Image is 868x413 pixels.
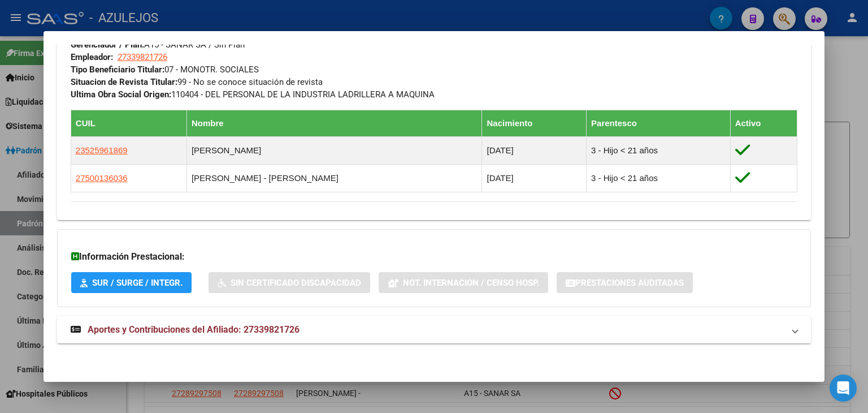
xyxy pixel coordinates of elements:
h3: Información Prestacional: [71,250,797,264]
span: 27339821726 [118,52,167,62]
span: 23525961869 [76,145,128,155]
div: Open Intercom Messenger [830,375,857,402]
td: [DATE] [482,137,587,165]
span: Prestaciones Auditadas [575,278,684,288]
span: Sin Certificado Discapacidad [231,278,361,288]
strong: Ultima Obra Social Origen: [71,89,171,100]
td: [PERSON_NAME] [186,137,482,165]
strong: Empleador: [71,52,113,62]
strong: Tipo Beneficiario Titular: [71,64,164,75]
button: Not. Internacion / Censo Hosp. [379,272,548,293]
span: 27500136036 [76,173,128,183]
span: A15 - SANAR SA / Sin Plan [71,40,245,50]
span: Aportes y Contribuciones del Afiliado: 27339821726 [88,324,300,335]
span: 07 - MONOTR. SOCIALES [71,64,259,75]
th: Nombre [186,110,482,137]
button: SUR / SURGE / INTEGR. [71,272,192,293]
th: Activo [730,110,797,137]
span: 99 - No se conoce situación de revista [71,77,323,87]
span: Not. Internacion / Censo Hosp. [403,278,539,288]
mat-expansion-panel-header: Aportes y Contribuciones del Afiliado: 27339821726 [57,316,811,343]
strong: Situacion de Revista Titular: [71,77,177,87]
td: [PERSON_NAME] - [PERSON_NAME] [186,165,482,192]
span: 110404 - DEL PERSONAL DE LA INDUSTRIA LADRILLERA A MAQUINA [71,89,435,100]
td: [DATE] [482,165,587,192]
button: Prestaciones Auditadas [557,272,693,293]
td: 3 - Hijo < 21 años [587,137,731,165]
strong: Gerenciador / Plan: [71,40,144,50]
th: CUIL [71,110,186,137]
button: Sin Certificado Discapacidad [209,272,370,293]
td: 3 - Hijo < 21 años [587,165,731,192]
th: Parentesco [587,110,731,137]
th: Nacimiento [482,110,587,137]
span: SUR / SURGE / INTEGR. [92,278,183,288]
